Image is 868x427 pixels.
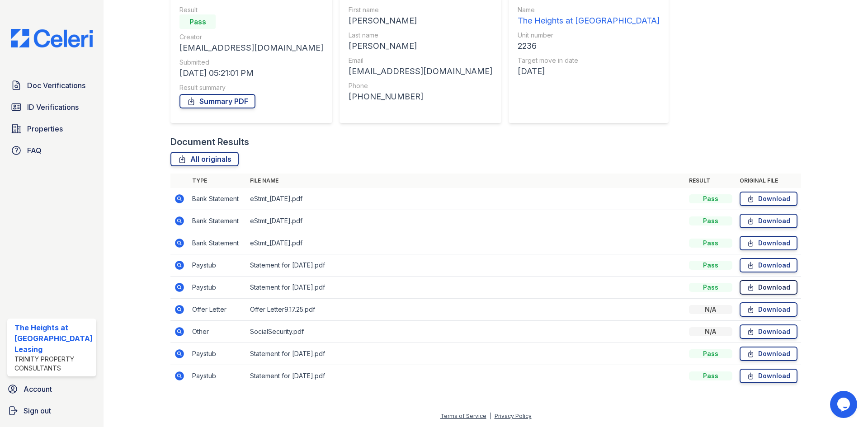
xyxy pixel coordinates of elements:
div: Unit number [518,31,660,40]
a: Download [740,258,797,272]
td: Bank Statement [189,210,246,232]
td: Bank Statement [189,232,246,254]
td: Paystub [189,365,246,387]
a: Properties [7,120,96,138]
a: Privacy Policy [495,413,532,419]
th: Original file [736,174,801,188]
td: Paystub [189,343,246,365]
div: The Heights at [GEOGRAPHIC_DATA] Leasing [14,322,93,355]
div: | [490,413,491,419]
span: FAQ [27,145,42,156]
div: Name [518,5,660,14]
a: Download [740,302,797,317]
div: Pass [689,216,732,225]
td: SocialSecurity.pdf [246,321,685,343]
th: File name [246,174,685,188]
div: Submitted [179,58,323,67]
span: Account [24,384,52,394]
td: Offer Letter [189,299,246,321]
a: ID Verifications [7,98,96,116]
span: Properties [27,123,63,134]
a: Download [740,347,797,361]
div: The Heights at [GEOGRAPHIC_DATA] [518,14,660,27]
a: Summary PDF [179,94,255,108]
a: Download [740,280,797,295]
div: Pass [689,239,732,248]
td: Statement for [DATE].pdf [246,254,685,277]
td: eStmt_[DATE].pdf [246,188,685,210]
td: Statement for [DATE].pdf [246,343,685,365]
a: Name The Heights at [GEOGRAPHIC_DATA] [518,5,660,27]
div: Trinity Property Consultants [14,355,93,373]
a: All originals [170,152,239,166]
div: [DATE] 05:21:01 PM [179,67,323,80]
td: eStmt_[DATE].pdf [246,210,685,232]
div: [EMAIL_ADDRESS][DOMAIN_NAME] [179,42,323,54]
a: Doc Verifications [7,76,96,94]
div: Result [179,5,323,14]
div: Phone [349,81,492,90]
div: 2236 [518,40,660,52]
div: Last name [349,31,492,40]
span: ID Verifications [27,102,79,113]
td: Statement for [DATE].pdf [246,277,685,299]
a: Account [4,380,100,398]
span: Doc Verifications [27,80,85,91]
div: Pass [689,349,732,358]
td: Paystub [189,254,246,277]
td: Statement for [DATE].pdf [246,365,685,387]
img: CE_Logo_Blue-a8612792a0a2168367f1c8372b55b34899dd931a85d93a1a3d3e32e68fde9ad4.png [4,29,100,47]
div: [PERSON_NAME] [349,40,492,52]
a: Download [740,192,797,206]
a: Download [740,236,797,250]
div: [EMAIL_ADDRESS][DOMAIN_NAME] [349,65,492,78]
div: Pass [689,371,732,380]
div: Target move in date [518,56,660,65]
a: Download [740,369,797,383]
div: Pass [689,261,732,270]
div: Email [349,56,492,65]
div: Creator [179,33,323,42]
div: Pass [689,194,732,203]
div: Pass [689,283,732,292]
div: [PHONE_NUMBER] [349,90,492,103]
a: Terms of Service [440,413,486,419]
div: N/A [689,305,732,314]
iframe: chat widget [830,391,859,418]
th: Result [685,174,736,188]
td: Offer Letter9.17.25.pdf [246,299,685,321]
a: Download [740,324,797,339]
span: Sign out [24,405,51,416]
div: [PERSON_NAME] [349,14,492,27]
td: eStmt_[DATE].pdf [246,232,685,254]
div: Result summary [179,83,323,92]
a: Download [740,214,797,228]
div: Pass [179,14,216,29]
div: [DATE] [518,65,660,78]
td: Other [189,321,246,343]
a: FAQ [7,141,96,160]
th: Type [189,174,246,188]
div: Document Results [170,136,249,148]
div: N/A [689,327,732,336]
td: Bank Statement [189,188,246,210]
a: Sign out [4,402,100,420]
div: First name [349,5,492,14]
td: Paystub [189,277,246,299]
